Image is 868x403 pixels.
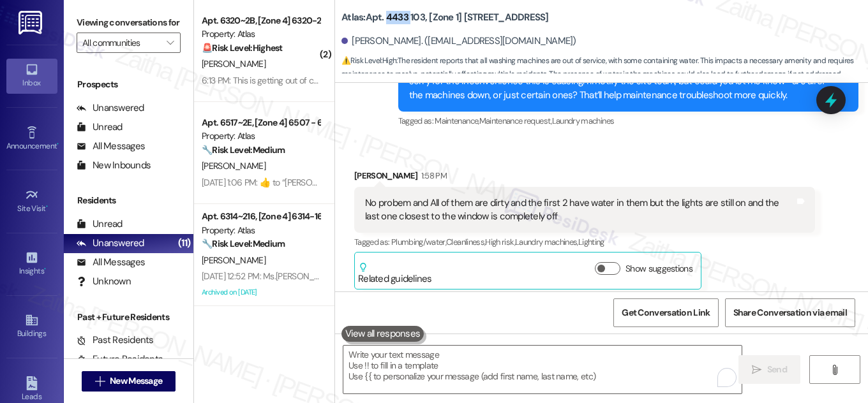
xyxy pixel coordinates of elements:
[725,298,855,327] button: Share Conversation via email
[82,33,160,53] input: All communities
[77,217,123,231] div: Unread
[733,306,847,319] span: Share Conversation via email
[6,247,57,281] a: Insights •
[44,265,46,274] span: •
[202,14,320,27] div: Apt. 6320~2B, [Zone 4] 6320-28 S [PERSON_NAME]
[57,140,59,149] span: •
[202,144,285,156] strong: 🔧 Risk Level: Medium
[515,237,578,247] span: Laundry machines ,
[46,202,48,211] span: •
[341,11,549,24] b: Atlas: Apt. 4433 103, [Zone 1] [STREET_ADDRESS]
[77,237,144,250] div: Unanswered
[365,196,795,224] div: No probem and All of them are dirty and the first 2 have water in them but the lights are still o...
[110,374,162,388] span: New Message
[95,376,105,386] i: 
[64,78,193,91] div: Prospects
[64,194,193,207] div: Residents
[343,346,742,393] textarea: To enrich screen reader interactions, please activate Accessibility in Grammarly extension settings
[202,129,320,143] div: Property: Atlas
[6,309,57,344] a: Buildings
[200,284,321,300] div: Archived on [DATE]
[202,210,320,223] div: Apt. 6314~216, [Zone 4] 6314-16 S. [GEOGRAPHIC_DATA]
[202,270,380,282] div: [DATE] 12:52 PM: Ms.[PERSON_NAME]..thanks 👍
[830,365,839,375] i: 
[77,256,145,269] div: All Messages
[202,160,266,172] span: [PERSON_NAME]
[391,237,446,247] span: Plumbing/water ,
[622,306,710,319] span: Get Conversation Link
[485,237,515,247] span: High risk ,
[202,75,442,86] div: 6:13 PM: This is getting out of control...I'm scared in this apartment.
[625,262,692,275] label: Show suggestions
[202,238,285,249] strong: 🔧 Risk Level: Medium
[341,55,396,66] strong: ⚠️ Risk Level: High
[202,27,320,41] div: Property: Atlas
[202,116,320,129] div: Apt. 6517~2E, [Zone 4] 6507 - 6519 S [US_STATE]
[398,112,859,130] div: Tagged as:
[202,254,266,266] span: [PERSON_NAME]
[202,42,283,54] strong: 🚨 Risk Level: Highest
[77,275,131,288] div: Unknown
[77,333,154,347] div: Past Residents
[354,233,815,251] div: Tagged as:
[19,11,45,34] img: ResiDesk Logo
[6,59,57,93] a: Inbox
[479,115,552,126] span: Maintenance request ,
[82,371,176,392] button: New Message
[446,237,485,247] span: Cleanliness ,
[341,54,868,95] span: : The resident reports that all washing machines are out of service, with some containing water. ...
[77,159,151,172] div: New Inbounds
[613,298,718,327] button: Get Conversation Link
[738,355,800,384] button: Send
[77,13,181,33] label: Viewing conversations for
[77,121,123,134] div: Unread
[64,311,193,324] div: Past + Future Residents
[552,115,615,126] span: Laundry machines
[341,34,576,48] div: [PERSON_NAME]. ([EMAIL_ADDRESS][DOMAIN_NAME])
[358,262,432,286] div: Related guidelines
[77,101,144,115] div: Unanswered
[77,353,163,366] div: Future Residents
[435,115,479,126] span: Maintenance ,
[752,365,761,375] i: 
[354,169,815,187] div: [PERSON_NAME]
[202,58,266,70] span: [PERSON_NAME]
[418,169,447,182] div: 1:58 PM
[202,224,320,237] div: Property: Atlas
[578,237,604,247] span: Lighting
[6,184,57,219] a: Site Visit •
[167,38,174,48] i: 
[767,363,787,376] span: Send
[77,140,145,153] div: All Messages
[175,233,193,253] div: (11)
